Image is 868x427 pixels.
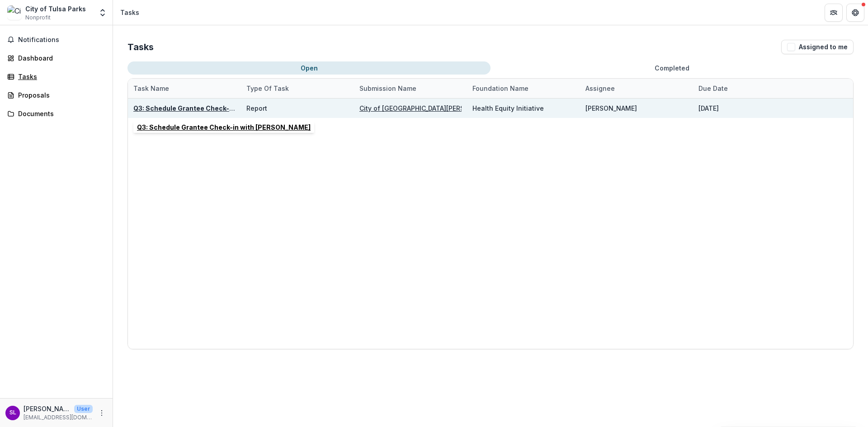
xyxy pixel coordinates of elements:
div: Type of Task [241,79,354,98]
div: City of Tulsa Parks [25,4,86,14]
div: Due Date [693,79,806,98]
a: Dashboard [4,51,109,66]
div: Tasks [120,8,139,17]
div: Assignee [580,79,693,98]
div: Foundation Name [467,84,534,93]
div: Submission Name [354,79,467,98]
button: Get Help [846,4,864,22]
p: User [74,405,93,413]
div: Task Name [128,79,241,98]
p: [PERSON_NAME] [24,404,71,413]
div: Foundation Name [467,79,580,98]
div: Health Equity Initiative [472,103,544,113]
a: Tasks [4,69,109,84]
button: Open [127,61,491,75]
span: Nonprofit [25,14,51,22]
button: Notifications [4,33,109,47]
h2: Tasks [127,42,154,52]
button: Completed [491,61,854,75]
div: Steven Lassman [9,410,16,416]
a: City of [GEOGRAPHIC_DATA][PERSON_NAME][GEOGRAPHIC_DATA] Improvements - 242000 - [DATE] [359,104,667,112]
a: Q3: Schedule Grantee Check-in with [PERSON_NAME] [133,104,307,112]
div: Documents [18,109,102,118]
div: Tasks [18,72,102,81]
div: [DATE] [698,103,719,113]
div: Type of Task [241,84,294,93]
button: Assigned to me [781,40,854,54]
div: Report [246,103,267,113]
p: [EMAIL_ADDRESS][DOMAIN_NAME] [24,413,93,422]
nav: breadcrumb [117,6,143,19]
div: Proposals [18,90,102,100]
div: Dashboard [18,53,102,63]
span: Notifications [18,36,105,44]
div: Submission Name [354,84,422,93]
button: Partners [825,4,843,22]
button: Open entity switcher [96,4,109,22]
div: Due Date [693,84,733,93]
div: Task Name [128,84,175,93]
div: [PERSON_NAME] [585,103,637,113]
div: Assignee [580,84,620,93]
button: More [96,408,107,418]
a: Proposals [4,88,109,103]
a: Documents [4,106,109,121]
img: City of Tulsa Parks [7,5,22,20]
